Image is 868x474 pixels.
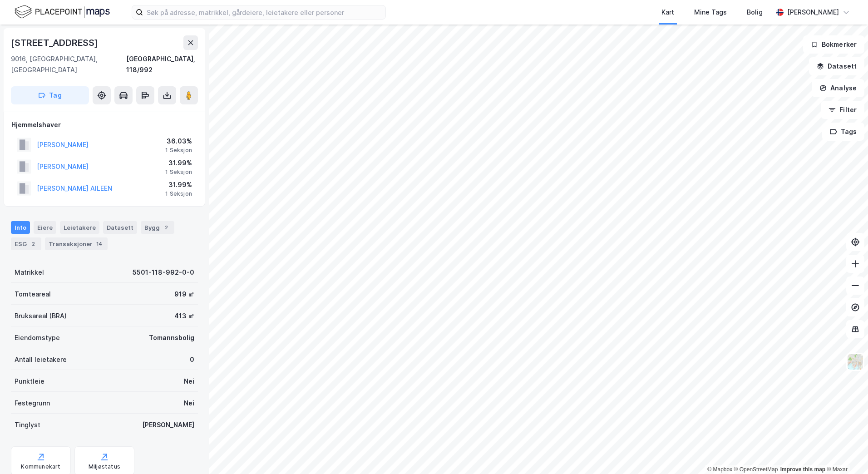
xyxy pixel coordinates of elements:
[821,101,864,119] button: Filter
[165,168,192,176] div: 1 Seksjon
[780,466,825,473] a: Improve this map
[15,354,67,365] div: Antall leietakere
[15,376,44,387] div: Punktleie
[787,7,839,18] div: [PERSON_NAME]
[34,221,56,234] div: Eiere
[11,221,30,234] div: Info
[162,223,171,232] div: 2
[15,420,40,430] div: Tinglyst
[174,289,194,300] div: 919 ㎡
[809,57,864,75] button: Datasett
[661,7,674,18] div: Kart
[847,353,864,370] img: Z
[60,221,99,234] div: Leietakere
[823,430,868,474] iframe: Chat Widget
[15,4,110,20] img: logo.f888ab2527a4732fd821a326f86c7f29.svg
[21,463,60,470] div: Kommunekart
[11,86,89,104] button: Tag
[174,311,194,321] div: 413 ㎡
[15,289,51,300] div: Tomteareal
[184,398,194,409] div: Nei
[823,430,868,474] div: Kontrollprogram for chat
[747,7,763,18] div: Bolig
[822,123,864,141] button: Tags
[141,221,174,234] div: Bygg
[812,79,864,97] button: Analyse
[11,237,41,250] div: ESG
[142,420,194,430] div: [PERSON_NAME]
[103,221,137,234] div: Datasett
[133,267,194,278] div: 5501-118-992-0-0
[11,119,197,130] div: Hjemmelshaver
[15,332,60,343] div: Eiendomstype
[734,466,778,473] a: OpenStreetMap
[149,332,194,343] div: Tomannsbolig
[694,7,727,18] div: Mine Tags
[190,354,194,365] div: 0
[803,35,864,54] button: Bokmerker
[89,463,120,470] div: Miljøstatus
[29,239,38,248] div: 2
[184,376,194,387] div: Nei
[165,158,192,168] div: 31.99%
[165,179,192,190] div: 31.99%
[15,398,50,409] div: Festegrunn
[11,54,126,75] div: 9016, [GEOGRAPHIC_DATA], [GEOGRAPHIC_DATA]
[165,147,192,154] div: 1 Seksjon
[11,35,100,50] div: [STREET_ADDRESS]
[165,136,192,147] div: 36.03%
[165,190,192,197] div: 1 Seksjon
[126,54,198,75] div: [GEOGRAPHIC_DATA], 118/992
[45,237,108,250] div: Transaksjoner
[15,267,44,278] div: Matrikkel
[15,311,67,321] div: Bruksareal (BRA)
[143,5,385,19] input: Søk på adresse, matrikkel, gårdeiere, leietakere eller personer
[707,466,732,473] a: Mapbox
[94,239,104,248] div: 14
